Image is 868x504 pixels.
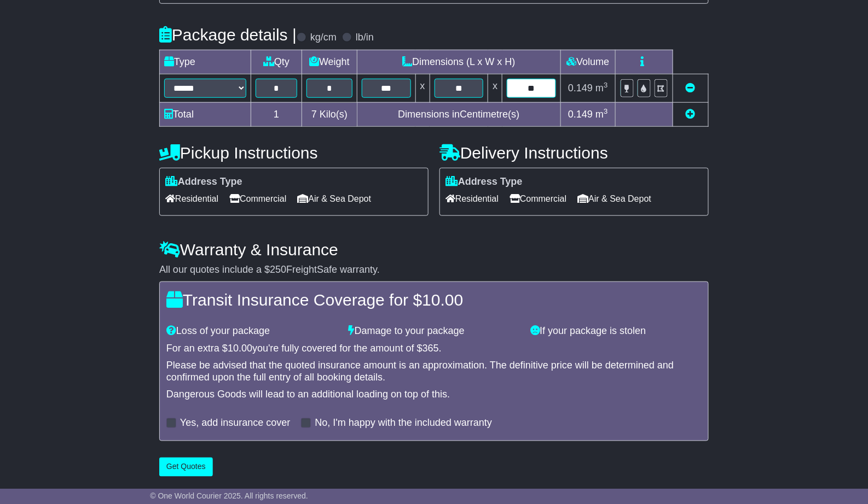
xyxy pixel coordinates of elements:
[166,343,702,355] div: For an extra $ you're fully covered for the amount of $ .
[166,389,702,401] div: Dangerous Goods will lead to an additional loading on top of this.
[228,343,252,354] span: 10.00
[251,50,302,74] td: Qty
[165,190,218,207] span: Residential
[686,109,696,120] a: Add new item
[159,26,297,44] h4: Package details |
[604,81,608,89] sup: 3
[180,418,290,430] label: Yes, add insurance cover
[604,107,608,115] sup: 3
[357,102,560,126] td: Dimensions in Centimetre(s)
[315,418,492,430] label: No, I'm happy with the included warranty
[165,176,242,188] label: Address Type
[686,83,696,93] a: Remove this item
[166,360,702,383] div: Please be advised that the quoted insurance amount is an approximation. The definitive price will...
[160,50,251,74] td: Type
[357,50,560,74] td: Dimensions (L x W x H)
[160,102,251,126] td: Total
[415,74,430,102] td: x
[595,109,608,120] span: m
[445,176,523,188] label: Address Type
[422,291,463,309] span: 10.00
[302,102,357,126] td: Kilo(s)
[595,83,608,93] span: m
[310,32,337,44] label: kg/cm
[488,74,502,102] td: x
[510,190,566,207] span: Commercial
[568,109,593,120] span: 0.149
[159,144,429,162] h4: Pickup Instructions
[302,50,357,74] td: Weight
[356,32,374,44] label: lb/in
[166,291,702,309] h4: Transit Insurance Coverage for $
[159,264,709,276] div: All our quotes include a $ FreightSafe warranty.
[423,343,439,354] span: 365
[560,50,615,74] td: Volume
[159,458,213,477] button: Get Quotes
[439,144,709,162] h4: Delivery Instructions
[343,325,525,337] div: Damage to your package
[161,325,343,337] div: Loss of your package
[298,190,372,207] span: Air & Sea Depot
[229,190,286,207] span: Commercial
[159,241,709,259] h4: Warranty & Insurance
[568,83,593,93] span: 0.149
[578,190,652,207] span: Air & Sea Depot
[251,102,302,126] td: 1
[525,325,707,337] div: If your package is stolen
[311,109,317,120] span: 7
[445,190,499,207] span: Residential
[270,264,286,275] span: 250
[150,491,308,500] span: © One World Courier 2025. All rights reserved.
